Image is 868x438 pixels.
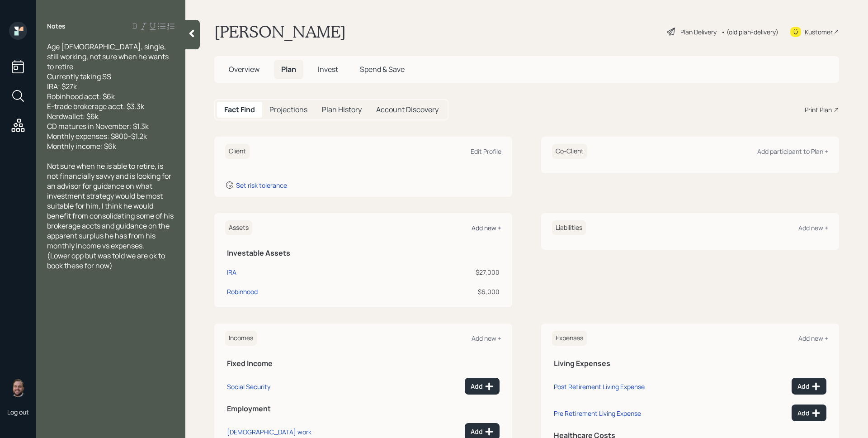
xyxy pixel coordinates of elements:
div: Post Retirement Living Expense [554,382,645,391]
div: Add new + [472,224,501,232]
span: Not sure when he is able to retire, is not financially savvy and is looking for an advisor for gu... [47,161,175,271]
h5: Employment [227,405,500,413]
button: Add [792,378,826,395]
h5: Projections [269,105,307,114]
div: Add [797,409,821,418]
h5: Living Expenses [554,359,826,368]
div: Add [471,382,494,391]
div: • (old plan-delivery) [721,27,778,37]
h5: Investable Assets [227,249,500,257]
div: Pre Retirement Living Expense [554,409,641,418]
span: Age [DEMOGRAPHIC_DATA], single, still working, not sure when he wants to retire Currently taking ... [47,42,170,151]
h5: Fact Find [224,105,255,114]
span: Plan [281,64,296,74]
h5: Account Discovery [376,105,439,114]
div: Print Plan [805,105,832,114]
div: Add new + [798,334,828,343]
h5: Fixed Income [227,359,500,368]
div: Set risk tolerance [236,181,287,190]
div: Plan Delivery [680,27,717,37]
div: Robinhood [227,287,258,296]
h1: [PERSON_NAME] [214,22,346,42]
div: Log out [7,408,29,416]
div: Social Security [227,382,270,391]
h5: Plan History [322,105,362,114]
h6: Incomes [225,331,257,346]
h6: Expenses [552,331,587,346]
h6: Client [225,144,250,159]
div: $6,000 [380,287,500,296]
div: $27,000 [380,267,500,277]
span: Overview [229,64,259,74]
button: Add [465,378,500,395]
div: Add new + [798,224,828,232]
div: Add participant to Plan + [757,147,828,156]
div: Edit Profile [471,147,501,156]
div: [DEMOGRAPHIC_DATA] work [227,428,311,436]
button: Add [792,405,826,421]
span: Spend & Save [360,64,405,74]
img: james-distasi-headshot.png [9,379,27,397]
h6: Co-Client [552,144,587,159]
div: Add [797,382,821,391]
h6: Liabilities [552,220,586,235]
div: Add new + [472,334,501,343]
span: Invest [318,64,338,74]
div: IRA [227,267,236,277]
div: Add [471,427,494,436]
h6: Assets [225,220,252,235]
label: Notes [47,22,66,31]
div: Kustomer [805,27,833,37]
